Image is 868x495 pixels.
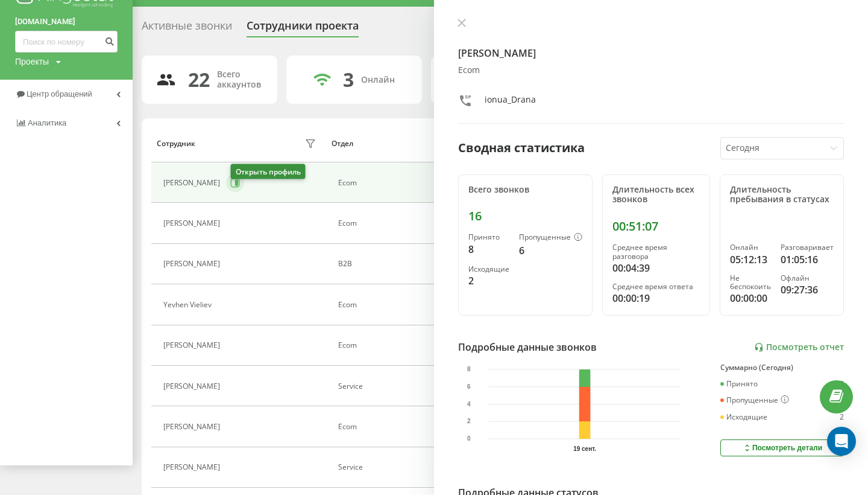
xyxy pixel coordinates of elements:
div: Активные звонки [142,19,232,38]
div: Офлайн [781,274,834,283]
text: 8 [467,366,471,373]
text: 2 [467,418,471,425]
div: 01:05:16 [781,252,834,267]
div: 6 [519,243,582,258]
div: Пропущенные [519,233,582,243]
a: [DOMAIN_NAME] [15,16,118,28]
div: B2B [338,260,450,268]
div: 00:00:00 [730,291,771,305]
div: Посмотреть детали [742,443,822,453]
div: [PERSON_NAME] [163,423,223,431]
text: 6 [467,383,471,390]
div: 00:04:39 [612,261,700,275]
div: Отдел [332,139,353,148]
div: Онлайн [730,243,771,252]
div: Ecom [338,423,450,431]
text: 19 сент. [573,445,596,452]
div: [PERSON_NAME] [163,382,223,391]
span: Аналитика [28,118,66,127]
div: [PERSON_NAME] [163,179,223,187]
div: Исходящие [720,413,767,421]
div: Ecom [338,301,450,309]
a: Посмотреть отчет [754,342,844,353]
div: Длительность всех звонков [612,185,700,205]
div: Сводная статистика [458,139,585,157]
div: Не беспокоить [730,274,771,292]
span: Центр обращений [27,89,92,98]
div: Всего звонков [468,185,582,195]
div: Ecom [338,219,450,228]
div: [PERSON_NAME] [163,219,223,228]
div: Service [338,463,450,471]
div: 2 [468,273,509,288]
div: 8 [468,242,509,257]
div: Open Intercom Messenger [827,427,856,456]
div: 00:51:07 [612,219,700,234]
div: Онлайн [361,75,395,85]
div: Открыть профиль [231,164,306,179]
div: Принято [720,380,758,388]
div: 05:12:13 [730,252,771,267]
div: 00:00:19 [612,291,700,305]
div: Суммарно (Сегодня) [720,363,844,372]
div: Service [338,382,450,391]
button: Посмотреть детали [720,439,844,456]
h4: [PERSON_NAME] [458,46,844,60]
div: Ecom [338,341,450,350]
div: 8 [840,380,844,388]
div: 22 [188,68,210,91]
div: Исходящие [468,265,509,273]
div: Сотрудник [157,139,195,148]
div: [PERSON_NAME] [163,463,223,471]
div: Подробные данные звонков [458,340,597,354]
div: 16 [468,209,582,223]
div: 3 [343,68,354,91]
text: 0 [467,436,471,442]
div: Всего аккаунтов [217,69,263,90]
div: Длительность пребывания в статусах [730,185,834,205]
div: Пропущенные [720,395,789,405]
input: Поиск по номеру [15,31,118,53]
div: ionua_Drana [485,94,536,111]
div: Разговаривает [781,243,834,252]
div: Сотрудники проекта [247,19,359,38]
div: 09:27:36 [781,283,834,297]
div: Yevhen Vieliev [163,301,215,309]
div: Среднее время разговора [612,243,700,261]
div: Принято [468,233,509,241]
text: 4 [467,401,471,407]
div: 2 [840,413,844,421]
div: [PERSON_NAME] [163,260,223,268]
div: Ecom [458,65,844,75]
div: Ecom [338,179,450,187]
div: Проекты [15,56,49,68]
div: [PERSON_NAME] [163,341,223,350]
div: Среднее время ответа [612,283,700,291]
